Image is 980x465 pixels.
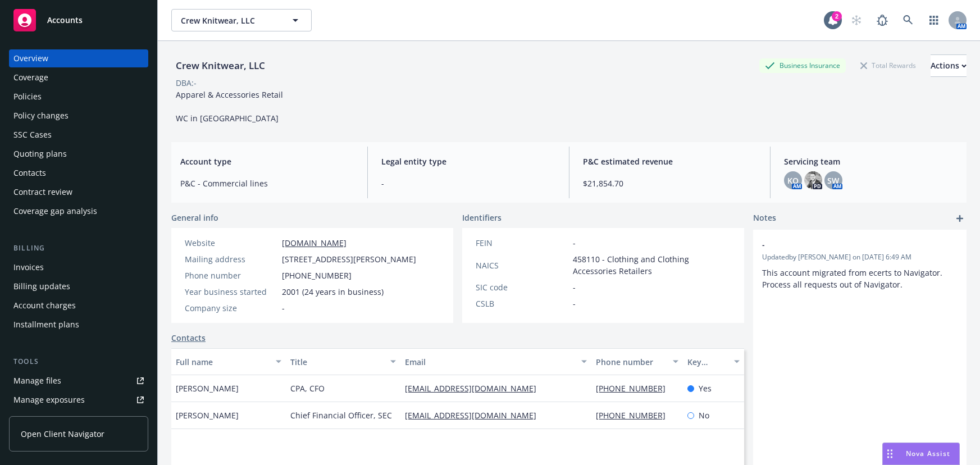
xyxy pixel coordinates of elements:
div: Contacts [13,164,46,182]
button: Email [400,348,591,375]
div: Quoting plans [13,145,67,163]
div: Coverage [13,69,48,86]
span: No [699,409,709,421]
span: - [573,281,576,293]
div: 2 [832,11,842,21]
div: Billing updates [13,277,70,295]
span: This account migrated from ecerts to Navigator. Process all requests out of Navigator. [762,267,945,290]
span: [STREET_ADDRESS][PERSON_NAME] [282,253,416,265]
div: Installment plans [13,316,79,334]
div: SSC Cases [13,126,52,144]
span: Legal entity type [381,156,555,167]
div: Account charges [13,297,76,314]
a: Manage files [9,372,148,390]
div: Overview [13,49,48,67]
a: Account charges [9,297,148,314]
a: Start snowing [845,9,868,31]
a: [PHONE_NUMBER] [596,383,674,394]
span: - [282,302,285,314]
span: P&C - Commercial lines [180,177,354,189]
a: [DOMAIN_NAME] [282,238,347,248]
div: Company size [185,302,277,314]
span: Servicing team [784,156,958,167]
a: Billing updates [9,277,148,295]
a: Coverage [9,69,148,86]
span: SW [827,175,839,186]
a: Contacts [9,164,148,182]
span: $21,854.70 [583,177,756,189]
div: Website [185,237,277,249]
div: Manage exposures [13,391,85,409]
span: 2001 (24 years in business) [282,286,384,298]
div: Contract review [13,183,72,201]
div: DBA: - [176,77,197,89]
a: Invoices [9,258,148,276]
button: Actions [931,54,967,77]
div: Mailing address [185,253,277,265]
span: Chief Financial Officer, SEC [290,409,392,421]
a: Manage exposures [9,391,148,409]
span: Apparel & Accessories Retail WC in [GEOGRAPHIC_DATA] [176,89,283,124]
div: SIC code [476,281,568,293]
a: Contract review [9,183,148,201]
div: Policy changes [13,107,69,125]
span: General info [171,212,218,224]
a: Installment plans [9,316,148,334]
span: Open Client Navigator [21,428,104,440]
div: FEIN [476,237,568,249]
a: Switch app [923,9,945,31]
a: Coverage gap analysis [9,202,148,220]
div: Total Rewards [855,58,922,72]
span: Yes [699,382,712,394]
div: Drag to move [883,443,897,464]
span: Crew Knitwear, LLC [181,15,278,26]
div: Full name [176,356,269,368]
div: Crew Knitwear, LLC [171,58,270,73]
span: Updated by [PERSON_NAME] on [DATE] 6:49 AM [762,252,958,262]
div: Tools [9,356,148,367]
div: -Updatedby [PERSON_NAME] on [DATE] 6:49 AMThis account migrated from ecerts to Navigator. Process... [753,230,967,299]
span: [PHONE_NUMBER] [282,270,352,281]
div: Title [290,356,384,368]
a: Report a Bug [871,9,894,31]
span: - [762,239,928,250]
div: Manage files [13,372,61,390]
span: KO [787,175,799,186]
div: Business Insurance [759,58,846,72]
a: Overview [9,49,148,67]
a: Accounts [9,4,148,36]
a: Quoting plans [9,145,148,163]
div: Actions [931,55,967,76]
div: Phone number [185,270,277,281]
a: add [953,212,967,225]
span: Account type [180,156,354,167]
span: P&C estimated revenue [583,156,756,167]
span: - [573,298,576,309]
span: Identifiers [462,212,502,224]
a: Policy changes [9,107,148,125]
a: SSC Cases [9,126,148,144]
span: 458110 - Clothing and Clothing Accessories Retailers [573,253,731,277]
div: NAICS [476,259,568,271]
div: CSLB [476,298,568,309]
a: Policies [9,88,148,106]
div: Phone number [596,356,666,368]
span: Nova Assist [906,449,950,458]
button: Nova Assist [882,443,960,465]
button: Phone number [591,348,683,375]
div: Policies [13,88,42,106]
div: Email [405,356,575,368]
button: Crew Knitwear, LLC [171,9,312,31]
span: [PERSON_NAME] [176,409,239,421]
span: Accounts [47,16,83,25]
span: CPA, CFO [290,382,325,394]
span: [PERSON_NAME] [176,382,239,394]
div: Year business started [185,286,277,298]
a: [PHONE_NUMBER] [596,410,674,421]
a: [EMAIL_ADDRESS][DOMAIN_NAME] [405,410,545,421]
a: Search [897,9,919,31]
span: Notes [753,212,776,225]
div: Key contact [687,356,727,368]
span: - [573,237,576,249]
